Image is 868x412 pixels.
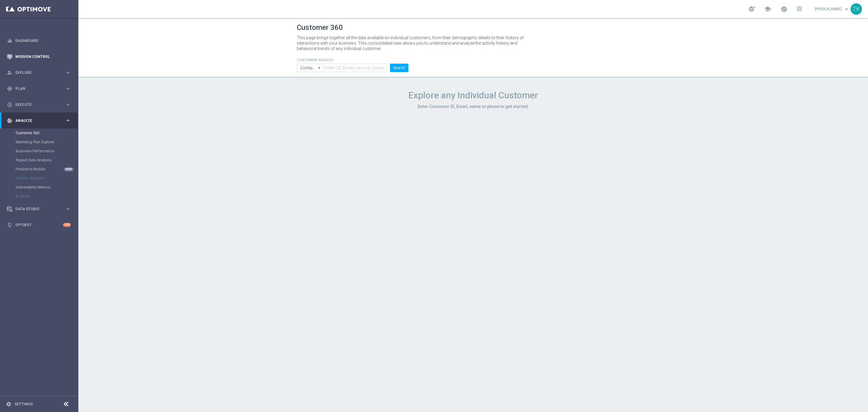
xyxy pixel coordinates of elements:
span: Execute [15,103,65,106]
a: Customer 360 [16,131,63,135]
button: Data Studio keyboard_arrow_right [7,207,71,211]
a: Settings [14,402,33,406]
input: Enter CID, Email, name or phone [323,64,387,72]
span: Data Studio [15,207,65,211]
div: Analyze [7,118,65,123]
div: TK [851,3,862,15]
i: settings [6,401,11,407]
i: keyboard_arrow_right [65,102,71,107]
button: lightbulb Optibot +10 [7,223,71,227]
div: Dashboard [7,33,71,49]
button: Search [390,64,408,72]
i: keyboard_arrow_right [65,206,71,212]
a: Business Performance [16,149,63,154]
i: keyboard_arrow_right [65,70,71,75]
div: Explore [7,70,65,75]
i: person_search [7,70,12,75]
span: Analyze [15,119,65,122]
h3: Enter Customer ID, Email, name or phone to get started. [297,104,649,109]
i: keyboard_arrow_right [65,118,71,123]
div: Predictive Models [16,165,78,174]
div: Plan [7,86,65,91]
div: Business Performance [16,147,78,156]
a: Deliverability Metrics [16,185,63,190]
span: school [764,6,771,12]
div: Cohorts Analysis [16,174,78,183]
button: Mission Control [7,54,71,59]
div: Mission Control [7,49,71,65]
i: track_changes [7,118,12,123]
i: equalizer [7,38,12,43]
i: lightbulb [7,222,12,228]
button: person_search Explore keyboard_arrow_right [7,70,71,75]
a: Optibot [15,217,63,233]
i: keyboard_arrow_right [65,86,71,91]
div: Customer 360 [16,128,78,138]
div: NEW [64,167,74,171]
h1: Customer 360 [297,23,649,32]
a: Mission Control [15,49,71,65]
button: track_changes Analyze keyboard_arrow_right [7,118,71,123]
a: Dashboard [15,33,71,49]
div: Marketing Plan Explorer [16,138,78,147]
a: [PERSON_NAME]keyboard_arrow_down [814,5,851,14]
span: Plan [15,87,65,90]
i: gps_fixed [7,86,12,91]
div: Execute [7,102,65,107]
div: +10 [63,223,71,227]
div: Optibot [7,217,71,233]
h4: CUSTOMER SEARCH [297,58,408,62]
h1: Explore any Individual Customer [297,90,649,101]
a: Marketing Plan Explorer [16,140,63,144]
button: gps_fixed Plan keyboard_arrow_right [7,86,71,91]
div: BI Studio [16,192,78,201]
i: arrow_drop_down [316,64,322,72]
span: keyboard_arrow_down [843,6,850,12]
button: play_circle_outline Execute keyboard_arrow_right [7,102,71,107]
p: This page brings together all the data available on individual customers, from their demographic ... [297,35,529,51]
button: equalizer Dashboard [7,38,71,43]
a: Repeat Rate Analysis [16,158,63,163]
div: Deliverability Metrics [16,183,78,192]
div: Repeat Rate Analysis [16,156,78,165]
i: play_circle_outline [7,102,12,107]
input: Contains [297,64,323,72]
span: Explore [15,71,65,74]
div: Data Studio [7,206,65,212]
a: Predictive Models [16,167,63,172]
